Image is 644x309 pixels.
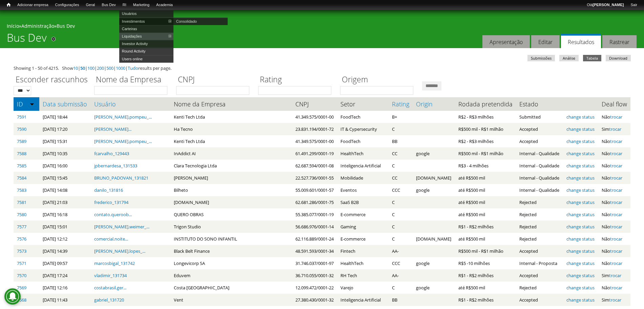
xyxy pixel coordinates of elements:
a: Olá[PERSON_NAME] [583,2,627,8]
td: Rejected [516,208,563,221]
td: INSTITUTO DO SONO INFANTIL [170,233,292,245]
td: Não [598,172,631,184]
a: 7577 [17,224,26,230]
td: Kenti Tech Ltda [170,111,292,123]
a: trocar [610,248,622,254]
td: C [389,221,413,233]
td: Internal - Proposta [516,257,563,269]
td: Mobilidade [337,172,389,184]
td: 56.686.976/0001-14 [292,221,337,233]
td: Gaming [337,221,389,233]
td: R$500 mil - R$1 milhão [455,123,516,135]
td: R$500 mil - R$1 milhão [455,245,516,257]
td: Longevicorp SA [170,257,292,269]
td: Submitted [516,111,563,123]
td: HealthTech [337,257,389,269]
td: Não [598,257,631,269]
a: 200 [97,65,104,71]
td: R$2 - R$3 milhões [455,111,516,123]
a: change status [566,163,595,169]
a: [PERSON_NAME]... [94,126,131,132]
a: Bus Dev [98,2,119,8]
td: Clara Tecnologia Ltda [170,160,292,172]
a: [PERSON_NAME].lopes_... [94,248,145,254]
a: trocar [610,175,622,181]
td: até R$500 mil [455,208,516,221]
a: change status [566,175,595,181]
a: Bus Dev [57,23,75,29]
td: RH Tech [337,269,389,282]
td: [DATE] 12:12 [39,233,91,245]
a: 7570 [17,272,26,279]
td: BB [389,294,413,306]
a: change status [566,187,595,193]
a: 7583 [17,187,26,193]
td: [DATE] 12:16 [39,282,91,294]
th: Rodada pretendida [455,97,516,111]
td: google [413,147,455,160]
td: 23.831.194/0001-72 [292,123,337,135]
a: 7568 [17,297,26,303]
td: [DATE] 15:45 [39,172,91,184]
td: Rejected [516,282,563,294]
a: comercial.noite... [94,236,128,242]
a: Resultados [561,34,601,48]
td: [DATE] 17:20 [39,123,91,135]
td: 31.746.037/0001-97 [292,257,337,269]
td: Sim [598,269,631,282]
th: Deal flow [598,97,631,111]
td: 62.681.286/0001-75 [292,196,337,208]
td: C [389,160,413,172]
a: trocar [609,272,621,279]
td: Trigon Studio [170,221,292,233]
td: [DATE] 16:00 [39,160,91,172]
a: trocar [609,126,621,132]
a: Editar [531,35,560,48]
a: 7569 [17,285,26,291]
a: trocar [610,187,622,193]
label: Nome da Empresa [94,74,172,86]
td: CC [389,172,413,184]
a: Análise [559,55,579,61]
a: Início [7,23,19,29]
a: 50 [80,65,85,71]
td: Não [598,196,631,208]
td: FoodTech [337,135,389,147]
td: InAddict AI [170,147,292,160]
a: danilo_131816 [94,187,123,193]
td: Não [598,245,631,257]
a: trocar [610,114,622,120]
div: » » [7,23,637,31]
td: Não [598,160,631,172]
a: Marketing [130,2,153,8]
td: E-commerce [337,208,389,221]
td: 55.385.077/0001-19 [292,208,337,221]
td: B+ [389,111,413,123]
td: até R$500 mil [455,196,516,208]
a: 10 [73,65,78,71]
a: change status [566,297,595,303]
td: CCC [389,184,413,196]
a: change status [566,199,595,205]
td: Ha Tecno [170,123,292,135]
label: Origem [340,74,418,86]
th: Estado [516,97,563,111]
td: [DATE] 09:57 [39,257,91,269]
a: Rastrear [602,35,637,48]
a: [PERSON_NAME].pompeu_... [94,114,152,120]
a: Submissões [527,55,555,61]
td: FoodTech [337,111,389,123]
a: change status [566,285,595,291]
td: [PERSON_NAME] [170,172,292,184]
a: Download [606,55,631,61]
td: Internal - Qualidade [516,184,563,196]
td: [DATE] 18:44 [39,111,91,123]
a: change status [566,114,595,120]
td: 62.116.889/0001-24 [292,233,337,245]
a: Academia [153,2,176,8]
td: Accepted [516,294,563,306]
td: Rejected [516,196,563,208]
td: C [389,233,413,245]
td: [DOMAIN_NAME] [413,172,455,184]
a: trocar [610,138,622,144]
